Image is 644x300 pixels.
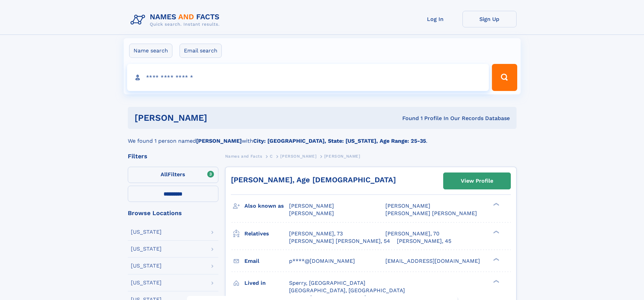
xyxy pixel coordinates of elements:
[135,114,305,122] h1: [PERSON_NAME]
[131,280,162,285] div: [US_STATE]
[385,210,477,216] span: [PERSON_NAME] [PERSON_NAME]
[289,280,365,286] span: Sperry, [GEOGRAPHIC_DATA]
[289,203,334,209] span: [PERSON_NAME]
[280,152,316,160] a: [PERSON_NAME]
[462,11,517,27] a: Sign Up
[253,138,426,144] b: City: [GEOGRAPHIC_DATA], State: [US_STATE], Age Range: 25-35
[270,154,273,159] span: C
[244,200,289,212] h3: Also known as
[492,279,500,283] div: ❯
[131,246,162,252] div: [US_STATE]
[492,64,517,91] button: Search Button
[289,237,390,245] a: [PERSON_NAME] [PERSON_NAME], 54
[444,173,510,189] a: View Profile
[492,257,500,261] div: ❯
[270,152,273,160] a: C
[131,229,162,235] div: [US_STATE]
[127,64,489,91] input: search input
[289,230,343,237] a: [PERSON_NAME], 73
[231,176,396,184] a: [PERSON_NAME], Age [DEMOGRAPHIC_DATA]
[324,154,360,159] span: [PERSON_NAME]
[225,152,262,160] a: Names and Facts
[129,44,172,58] label: Name search
[244,228,289,239] h3: Relatives
[397,237,451,245] a: [PERSON_NAME], 45
[180,44,222,58] label: Email search
[492,230,500,234] div: ❯
[461,173,493,189] div: View Profile
[280,154,316,159] span: [PERSON_NAME]
[128,153,218,159] div: Filters
[244,277,289,289] h3: Lived in
[305,115,510,122] div: Found 1 Profile In Our Records Database
[161,171,168,178] span: All
[289,287,405,294] span: [GEOGRAPHIC_DATA], [GEOGRAPHIC_DATA]
[128,129,517,145] div: We found 1 person named with .
[196,138,242,144] b: [PERSON_NAME]
[492,202,500,207] div: ❯
[289,210,334,216] span: [PERSON_NAME]
[128,167,218,183] label: Filters
[385,258,480,264] span: [EMAIL_ADDRESS][DOMAIN_NAME]
[128,11,225,29] img: Logo Names and Facts
[128,210,218,216] div: Browse Locations
[385,230,439,237] a: [PERSON_NAME], 70
[244,255,289,267] h3: Email
[385,203,430,209] span: [PERSON_NAME]
[408,11,462,27] a: Log In
[131,263,162,269] div: [US_STATE]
